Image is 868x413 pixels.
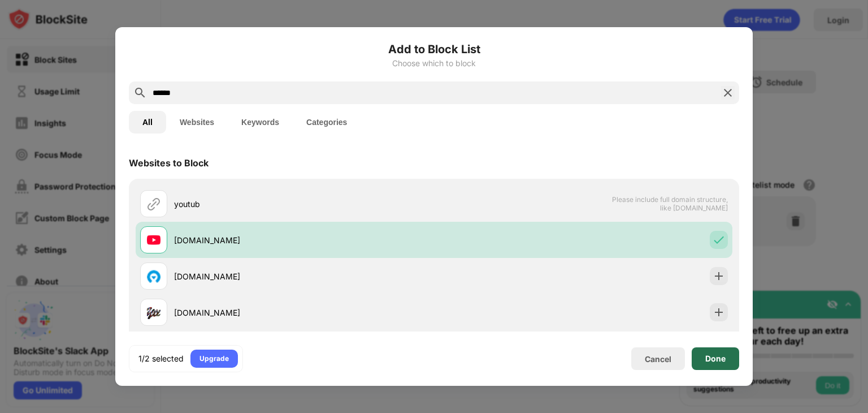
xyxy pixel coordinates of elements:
[293,111,361,134] button: Categories
[174,270,434,282] div: [DOMAIN_NAME]
[129,157,209,169] div: Websites to Block
[147,269,160,283] img: favicons
[721,86,735,100] img: search-close
[174,307,434,319] div: [DOMAIN_NAME]
[133,86,147,100] img: search.svg
[129,111,166,134] button: All
[147,233,160,247] img: favicons
[129,41,739,58] h6: Add to Block List
[705,354,726,363] div: Done
[228,111,293,134] button: Keywords
[138,353,184,364] div: 1/2 selected
[147,197,160,210] img: url.svg
[199,353,229,364] div: Upgrade
[174,198,434,210] div: youtub
[166,111,228,134] button: Websites
[129,59,739,68] div: Choose which to block
[611,195,728,212] span: Please include full domain structure, like [DOMAIN_NAME]
[174,234,434,246] div: [DOMAIN_NAME]
[147,306,160,319] img: favicons
[645,354,671,364] div: Cancel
